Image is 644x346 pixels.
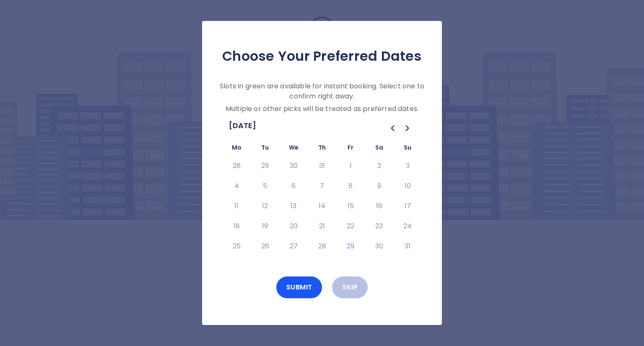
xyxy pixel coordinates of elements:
[257,159,273,173] button: Tuesday, July 29th, 2025
[400,179,415,193] button: Sunday, August 10th, 2025
[222,142,422,256] table: August 2025
[314,199,330,213] button: Thursday, August 14th, 2025
[286,159,301,173] button: Wednesday, July 30th, 2025
[229,219,244,233] button: Monday, August 18th, 2025
[229,159,244,173] button: Monday, July 28th, 2025
[286,240,301,253] button: Wednesday, August 27th, 2025
[279,142,308,156] th: Wednesday
[343,240,358,253] button: Today, Friday, August 29th, 2025
[229,119,256,132] span: [DATE]
[257,240,273,253] button: Tuesday, August 26th, 2025
[343,179,358,193] button: Friday, August 8th, 2025
[343,159,358,173] button: Friday, August 1st, 2025
[314,240,330,253] button: Thursday, August 28th, 2025
[371,240,387,253] button: Saturday, August 30th, 2025
[257,199,273,213] button: Tuesday, August 12th, 2025
[314,159,330,173] button: Thursday, July 31st, 2025
[257,179,273,193] button: Tuesday, August 5th, 2025
[308,142,336,156] th: Thursday
[343,199,358,213] button: Friday, August 15th, 2025
[393,142,422,156] th: Sunday
[229,240,244,253] button: Monday, August 25th, 2025
[222,142,251,156] th: Monday
[251,142,279,156] th: Tuesday
[216,104,428,114] p: Multiple or other picks will be treated as preferred dates.
[286,179,301,193] button: Wednesday, August 6th, 2025
[400,159,415,173] button: Sunday, August 3rd, 2025
[385,121,400,136] button: Go to the Previous Month
[332,276,368,298] button: Skip
[371,159,387,173] button: Saturday, August 2nd, 2025
[336,142,365,156] th: Friday
[286,219,301,233] button: Wednesday, August 20th, 2025
[314,219,330,233] button: Thursday, August 21st, 2025
[343,219,358,233] button: Friday, August 22nd, 2025
[229,199,244,213] button: Monday, August 11th, 2025
[400,219,415,233] button: Sunday, August 24th, 2025
[216,81,428,101] p: Slots in green are available for instant booking. Select one to confirm right away.
[400,240,415,253] button: Sunday, August 31st, 2025
[365,142,393,156] th: Saturday
[257,219,273,233] button: Tuesday, August 19th, 2025
[286,199,301,213] button: Wednesday, August 13th, 2025
[276,276,322,298] button: Submit
[371,179,387,193] button: Saturday, August 9th, 2025
[400,121,415,136] button: Go to the Next Month
[280,17,364,58] img: Logo
[229,179,244,193] button: Monday, August 4th, 2025
[400,199,415,213] button: Sunday, August 17th, 2025
[216,48,428,65] h2: Choose Your Preferred Dates
[371,199,387,213] button: Saturday, August 16th, 2025
[371,219,387,233] button: Saturday, August 23rd, 2025
[314,179,330,193] button: Thursday, August 7th, 2025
